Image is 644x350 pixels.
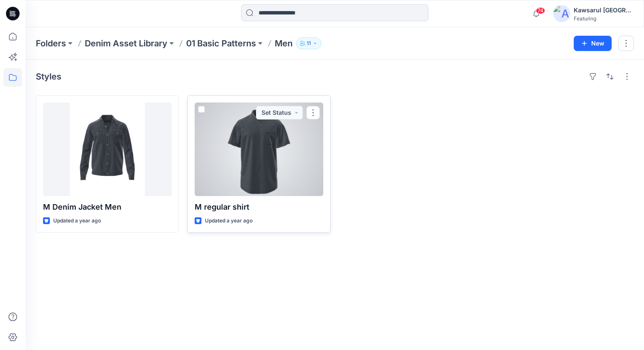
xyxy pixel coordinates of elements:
[574,5,633,15] div: Kawsarul [GEOGRAPHIC_DATA]
[85,37,167,49] a: Denim Asset Library
[43,201,172,213] p: M Denim Jacket Men
[53,216,101,225] p: Updated a year ago
[536,7,545,14] span: 74
[275,37,293,49] p: Men
[296,37,322,49] button: 11
[307,39,311,48] p: 11
[195,201,323,213] p: M regular shirt
[36,37,66,49] a: Folders
[36,71,61,82] h4: Styles
[186,37,256,49] a: 01 Basic Patterns
[195,102,323,196] a: M regular shirt
[43,102,172,196] a: M Denim Jacket Men
[574,36,612,51] button: New
[553,5,570,22] img: avatar
[574,15,633,22] div: Featuring
[205,216,253,225] p: Updated a year ago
